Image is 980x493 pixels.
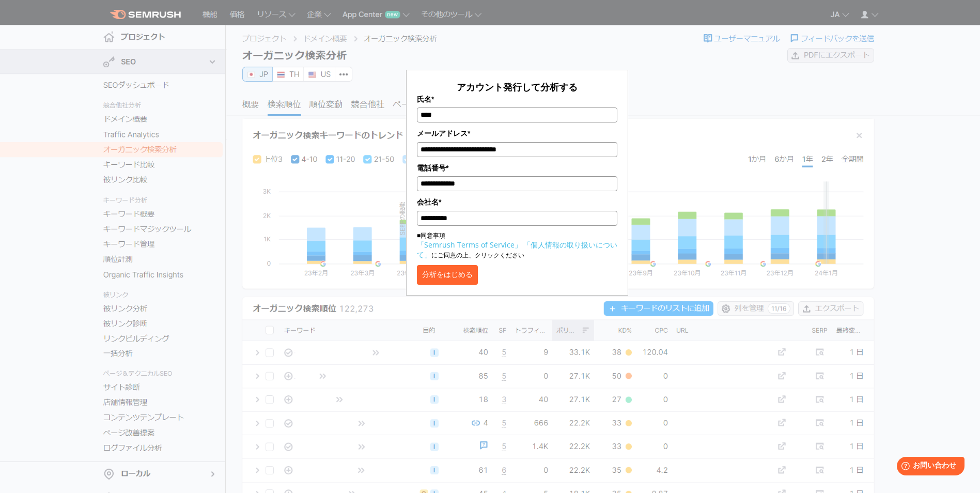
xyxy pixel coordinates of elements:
iframe: Help widget launcher [888,453,969,482]
p: ■同意事項 にご同意の上、クリックください [417,231,617,260]
a: 「個人情報の取り扱いについて」 [417,240,617,259]
button: 分析をはじめる [417,265,478,285]
label: メールアドレス* [417,128,617,139]
label: 電話番号* [417,162,617,174]
a: 「Semrush Terms of Service」 [417,240,522,250]
span: アカウント発行して分析する [457,81,578,93]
